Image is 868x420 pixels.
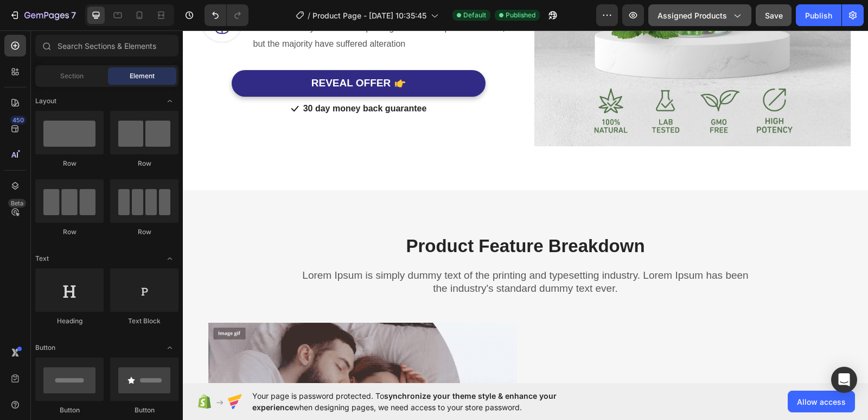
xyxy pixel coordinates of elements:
div: REVEAL OFFER [129,46,208,60]
span: Your page is password protected. To when designing pages, we need access to your store password. [252,390,599,413]
button: Publish [796,4,841,26]
span: Toggle open [161,250,178,267]
p: Lorem Ipsum is simply dummy text of the printing and typesetting industry. Lorem Ipsum has been t... [116,239,570,265]
p: Headline About Product Benefit 1 [353,350,659,370]
span: / [308,10,310,21]
div: Row [110,159,178,168]
div: Button [110,405,178,415]
button: Allow access [788,391,855,412]
span: Assigned Products [658,10,727,21]
div: Row [35,159,104,168]
div: Button [35,405,104,415]
div: Text Block [110,316,178,326]
div: Row [35,227,104,237]
div: Undo/Redo [205,4,248,26]
span: Published [506,10,535,20]
span: Product Page - [DATE] 10:35:45 [312,10,426,21]
span: Allow access [797,396,846,408]
span: Element [130,71,155,81]
button: REVEAL OFFER [49,40,303,66]
button: Save [756,4,792,26]
div: Row [110,227,178,237]
p: 7 [71,9,76,22]
input: Search Sections & Elements [35,35,178,57]
div: Beta [8,199,26,208]
button: Assigned Products [648,4,751,26]
span: Save [765,11,783,20]
p: Product Feature Breakdown [27,204,659,228]
iframe: Design area [183,30,868,383]
div: 450 [10,116,26,124]
span: Toggle open [161,92,178,110]
span: Default [463,10,486,20]
span: Section [60,71,84,81]
div: Publish [805,10,832,21]
span: Button [35,343,55,353]
p: 30 day money back guarantee [120,72,244,85]
button: 7 [4,4,81,26]
div: Open Intercom Messenger [831,367,857,393]
span: synchronize your theme style & enhance your experience [252,391,557,412]
div: Heading [35,316,104,326]
span: Layout [35,96,56,106]
span: Toggle open [161,339,178,356]
span: Text [35,254,49,264]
